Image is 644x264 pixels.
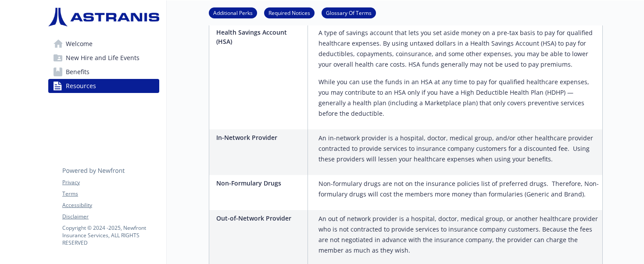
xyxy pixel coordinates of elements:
[66,65,89,79] span: Benefits
[216,133,304,142] p: In-Network Provider
[264,8,315,17] a: Required Notices
[48,51,159,65] a: New Hire and Life Events
[62,224,159,246] p: Copyright © 2024 - 2025 , Newfront Insurance Services, ALL RIGHTS RESERVED
[318,77,599,119] p: While you can use the funds in an HSA at any time to pay for qualified healthcare expenses, you m...
[209,8,257,17] a: Additional Perks
[48,37,159,51] a: Welcome
[66,37,93,51] span: Welcome
[318,28,599,70] p: A type of savings account that lets you set aside money on a pre-tax basis to pay for qualified h...
[318,133,599,164] p: An in-network provider is a hospital, doctor, medical group, and/or other healthcare provider con...
[62,190,159,198] a: Terms
[216,28,304,46] p: Health Savings Account (HSA)
[318,214,599,256] p: An out of network provider is a hospital, doctor, medical group, or another healthcare provider w...
[48,79,159,93] a: Resources
[318,178,599,200] p: Non-formulary drugs are not on the insurance policies list of preferred drugs. Therefore, Non-for...
[66,51,140,65] span: New Hire and Life Events
[62,213,159,221] a: Disclaimer
[66,79,96,93] span: Resources
[62,178,159,186] a: Privacy
[216,214,304,223] p: Out-of-Network Provider
[322,8,376,17] a: Glossary Of Terms
[62,201,159,209] a: Accessibility
[216,178,304,188] p: Non-Formulary Drugs
[48,65,159,79] a: Benefits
